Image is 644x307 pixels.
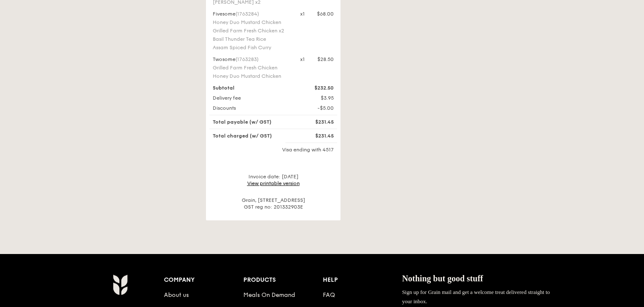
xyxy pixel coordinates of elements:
[113,274,127,295] img: Grain
[208,132,295,139] div: Total charged (w/ GST)
[323,291,335,299] a: FAQ
[213,11,290,17] div: Fivesome
[295,132,339,139] div: $231.45
[164,274,243,286] div: Company
[209,197,337,210] div: Grain, [STREET_ADDRESS] GST reg no: 201332903E
[247,180,300,186] a: View printable version
[213,36,290,42] div: Basil Thunder Tea Rice
[317,11,334,17] div: $68.00
[323,274,402,286] div: Help
[300,56,305,63] div: x1
[213,19,290,26] div: Honey Duo Mustard Chicken
[235,11,259,17] span: (1763284)
[243,274,323,286] div: Products
[208,105,295,111] div: Discounts
[208,95,295,101] div: Delivery fee
[213,119,272,125] span: Total payable (w/ GST)
[213,27,290,34] div: Grilled Farm Fresh Chicken x2
[208,85,295,91] div: Subtotal
[295,119,339,125] div: $231.45
[402,289,550,304] span: Sign up for Grain mail and get a welcome treat delivered straight to your inbox.
[209,146,337,153] div: Visa ending with 4517
[295,95,339,101] div: $3.95
[243,291,295,299] a: Meals On Demand
[300,11,305,17] div: x1
[213,73,290,79] div: Honey Duo Mustard Chicken
[213,64,290,71] div: Grilled Farm Fresh Chicken
[295,85,339,91] div: $232.50
[164,291,189,299] a: About us
[213,56,290,63] div: Twosome
[317,56,334,63] div: $28.50
[209,173,337,187] div: Invoice date: [DATE]
[295,105,339,111] div: -$5.00
[213,44,290,51] div: Assam Spiced Fish Curry
[402,274,483,283] span: Nothing but good stuff
[235,56,259,62] span: (1763283)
